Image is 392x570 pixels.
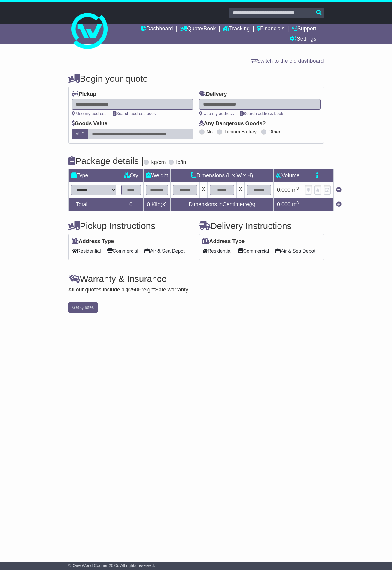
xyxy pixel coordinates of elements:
span: Air & Sea Depot [144,246,185,256]
td: Qty [119,169,143,182]
td: Type [68,169,119,182]
h4: Warranty & Insurance [68,274,324,284]
a: Remove this item [336,187,342,193]
span: Residential [72,246,101,256]
a: Use my address [199,111,234,116]
span: © One World Courier 2025. All rights reserved. [68,563,155,568]
a: Dashboard [141,24,173,34]
td: Volume [274,169,302,182]
span: 0.000 [277,201,290,207]
span: 0 [147,201,150,207]
h4: Package details | [68,156,144,166]
a: Settings [290,34,316,44]
label: Delivery [199,91,227,98]
td: 0 [119,198,143,211]
label: lb/in [176,159,186,166]
a: Search address book [113,111,156,116]
span: Commercial [238,246,269,256]
span: Commercial [107,246,138,256]
td: Kilo(s) [143,198,171,211]
td: Total [68,198,119,211]
label: Lithium Battery [224,129,257,135]
td: x [200,182,208,198]
span: 0.000 [277,187,290,193]
td: x [237,182,245,198]
a: Switch to the old dashboard [251,58,324,64]
span: 250 [129,287,138,293]
label: Pickup [72,91,96,98]
button: Get Quotes [68,302,98,313]
span: m [292,201,299,207]
td: Dimensions (L x W x H) [171,169,274,182]
h4: Delivery Instructions [199,221,324,231]
a: Quote/Book [180,24,216,34]
a: Search address book [240,111,283,116]
span: m [292,187,299,193]
label: kg/cm [151,159,166,166]
td: Dimensions in Centimetre(s) [171,198,274,211]
a: Support [292,24,316,34]
td: Weight [143,169,171,182]
h4: Pickup Instructions [68,221,193,231]
sup: 3 [296,200,299,205]
label: No [207,129,213,135]
div: All our quotes include a $ FreightSafe warranty. [68,287,324,293]
a: Add new item [336,201,342,207]
label: Address Type [202,238,245,245]
label: Other [269,129,281,135]
a: Tracking [223,24,250,34]
h4: Begin your quote [68,74,324,84]
label: AUD [72,129,89,139]
label: Address Type [72,238,114,245]
label: Any Dangerous Goods? [199,120,266,127]
a: Use my address [72,111,107,116]
label: Goods Value [72,120,108,127]
sup: 3 [296,186,299,191]
span: Air & Sea Depot [275,246,315,256]
a: Financials [257,24,284,34]
span: Residential [202,246,232,256]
